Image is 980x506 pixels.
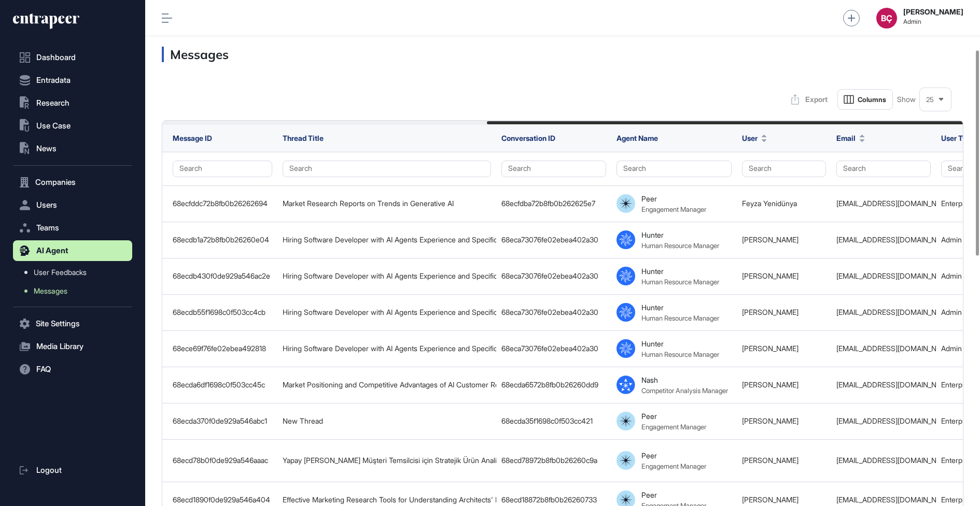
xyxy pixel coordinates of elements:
div: 68ecda35f1698c0f503cc421 [501,417,606,425]
strong: [PERSON_NAME] [903,8,963,16]
div: Market Research Reports on Trends in Generative AI [283,199,491,208]
div: Peer [641,412,657,421]
div: Human Resource Manager [641,350,719,358]
button: Columns [837,89,893,110]
span: 25 [926,96,934,104]
button: Site Settings [13,313,132,334]
button: Media Library [13,336,132,357]
div: New Thread [283,417,491,425]
span: Teams [36,224,59,232]
div: [EMAIL_ADDRESS][DOMAIN_NAME] [836,456,931,465]
span: Messages [34,287,67,295]
span: Conversation ID [501,134,555,142]
div: 68eca73076fe02ebea402a30 [501,308,606,316]
span: User Feedbacks [34,268,87,277]
span: Use Case [36,122,71,130]
div: 68ecd18872b8fb0b26260733 [501,496,606,504]
div: 68ecdb430f0de929a546ac2e [173,272,272,280]
span: Agent Name [617,134,658,142]
button: Users [13,195,132,215]
a: [PERSON_NAME] [742,380,799,389]
button: Search [836,161,931,177]
div: 68ecd1890f0de929a546a404 [173,496,272,504]
button: Entradata [13,70,132,91]
span: FAQ [36,365,51,373]
div: [EMAIL_ADDRESS][DOMAIN_NAME] [836,272,931,280]
div: Competitor Analysis Manager [641,386,728,395]
button: Export [786,89,833,110]
div: Hiring Software Developer with AI Agents Experience and Specific Name Criteria [283,236,491,244]
div: Hiring Software Developer with AI Agents Experience and Specific Name Criteria [283,308,491,316]
button: Search [501,161,606,177]
div: 68ecda370f0de929a546abc1 [173,417,272,425]
span: Thread Title [283,134,324,142]
span: Dashboard [36,53,76,62]
div: 68ecfdba72b8fb0b262625e7 [501,199,606,208]
button: Teams [13,218,132,238]
div: 68ecda6572b8fb0b26260dd9 [501,381,606,389]
div: Human Resource Manager [641,241,719,250]
div: 68eca73076fe02ebea402a30 [501,272,606,280]
h3: Messages [162,47,963,62]
div: Hunter [641,267,664,276]
div: Engagement Manager [641,205,706,213]
div: 68ecfddc72b8fb0b26262694 [173,199,272,208]
button: Search [617,161,732,177]
button: User [742,133,767,143]
span: Media Library [36,342,83,351]
div: [EMAIL_ADDRESS][DOMAIN_NAME] [836,344,931,353]
span: Companies [35,178,76,186]
a: [PERSON_NAME] [742,271,799,280]
div: Nash [641,375,658,384]
div: 68ecda6df1698c0f503cc45c [173,381,272,389]
button: Search [742,161,826,177]
div: 68ecdb1a72b8fb0b26260e04 [173,236,272,244]
a: Dashboard [13,47,132,68]
span: User [742,133,758,143]
div: 68eca73076fe02ebea402a30 [501,344,606,353]
div: [EMAIL_ADDRESS][DOMAIN_NAME] [836,417,931,425]
div: Engagement Manager [641,423,706,431]
span: News [36,144,57,153]
button: BÇ [876,8,897,28]
span: Show [897,95,916,104]
button: Companies [13,172,132,193]
div: Human Resource Manager [641,314,719,322]
span: AI Agent [36,247,68,255]
button: Email [836,133,865,143]
a: [PERSON_NAME] [742,308,799,316]
span: Message ID [173,134,212,142]
div: Peer [641,194,657,203]
span: Entradata [36,76,71,84]
div: [EMAIL_ADDRESS][DOMAIN_NAME] [836,381,931,389]
div: [EMAIL_ADDRESS][DOMAIN_NAME] [836,496,931,504]
div: Hunter [641,303,664,312]
div: [EMAIL_ADDRESS][DOMAIN_NAME] [836,236,931,244]
span: Columns [858,96,886,104]
button: FAQ [13,359,132,380]
button: News [13,138,132,159]
div: Human Resource Manager [641,278,719,286]
span: Email [836,133,856,143]
div: 68ecd78972b8fb0b26260c9a [501,456,606,465]
div: Peer [641,490,657,499]
a: Feyza Yenidünya [742,199,797,208]
div: Market Positioning and Competitive Advantages of AI Customer Representative in Customer Service A... [283,381,491,389]
div: [EMAIL_ADDRESS][DOMAIN_NAME] [836,199,931,208]
button: Research [13,93,132,113]
div: 68ece69f76fe02ebea492818 [173,344,272,353]
a: [PERSON_NAME] [742,495,799,504]
a: [PERSON_NAME] [742,456,799,465]
a: [PERSON_NAME] [742,344,799,353]
span: User Type [941,133,975,143]
div: Hiring Software Developer with AI Agents Experience and Specific Name Criteria [283,344,491,353]
span: Users [36,201,57,209]
a: Messages [18,282,132,300]
div: [EMAIL_ADDRESS][DOMAIN_NAME] [836,308,931,316]
div: Hiring Software Developer with AI Agents Experience and Specific Name Criteria [283,272,491,280]
a: [PERSON_NAME] [742,235,799,244]
button: AI Agent [13,240,132,261]
div: 68eca73076fe02ebea402a30 [501,236,606,244]
span: Logout [36,466,62,474]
